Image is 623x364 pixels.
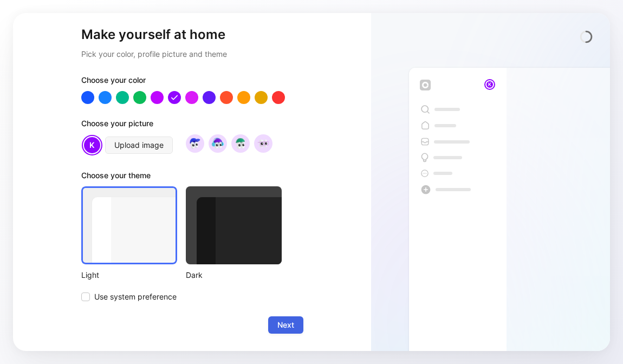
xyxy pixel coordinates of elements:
[81,269,177,282] div: Light
[233,136,248,151] img: avatar
[420,80,431,90] img: workspace-default-logo-wX5zAyuM.png
[210,136,225,151] img: avatar
[186,269,282,282] div: Dark
[81,117,303,134] div: Choose your picture
[81,169,282,186] div: Choose your theme
[83,136,101,154] div: K
[485,80,494,89] div: K
[105,136,173,154] button: Upload image
[81,26,303,43] h1: Make yourself at home
[81,48,303,61] h2: Pick your color, profile picture and theme
[256,136,270,151] img: avatar
[114,139,164,152] span: Upload image
[277,318,294,331] span: Next
[81,74,303,91] div: Choose your color
[187,136,202,151] img: avatar
[268,316,303,334] button: Next
[94,290,177,303] span: Use system preference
